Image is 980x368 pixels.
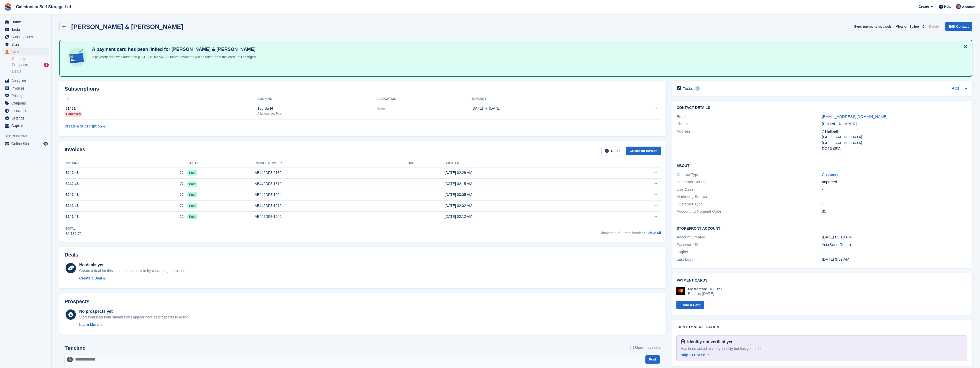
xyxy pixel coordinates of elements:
span: Paid [187,203,197,209]
th: Status [187,159,255,167]
span: Insurance [11,107,42,114]
span: Settings [11,115,42,122]
div: - [822,187,967,193]
div: 0 [695,86,701,91]
span: Coupons [11,100,42,107]
span: Help [944,4,951,9]
th: Amount [65,159,187,167]
button: Delete [927,22,941,31]
div: AB442DF8-1046 [255,214,408,219]
a: Caledonian Self Storage Ltd [14,3,73,11]
div: 150 Sq Ft [257,106,376,111]
img: stora-icon-8386f47178a22dfd0bd8f6a31ec36ba5ce8667c1dd55bd0f319d3a0aa187defe.svg [4,3,12,11]
span: Deals [12,69,21,74]
div: 7 Hallpath [822,129,967,134]
h2: Contact Details [677,106,967,110]
img: Mastercard Logo [676,287,685,295]
p: A payment card was added on [DATE] 10:02 AM. All future payments will be taken from this card unt... [90,54,257,60]
th: ID [65,95,257,103]
div: - [822,201,967,207]
a: Add [952,86,959,92]
h2: Timeline [65,345,85,351]
th: Invoice number [255,159,408,167]
div: No deals yet [79,262,187,268]
h2: Invoices [65,147,85,155]
span: Capital [11,122,42,129]
div: DG13 0EG [822,146,967,152]
a: menu [3,26,49,33]
h2: Storefront Account [677,226,967,231]
img: Identity Verification Ready [681,339,685,345]
a: menu [3,41,49,48]
a: Customer [822,172,839,177]
div: Email [677,114,822,120]
a: Create an Invoice [626,147,661,155]
div: 35 [822,209,967,214]
th: Allocation [376,95,471,103]
div: 3 [44,63,49,67]
div: [DATE] 03:05 AM [445,192,600,197]
div: AB442DF8-1810 [255,181,408,187]
span: Paid [187,214,197,219]
div: - [822,194,967,200]
div: Cancelled [65,111,82,117]
span: £242.48 [66,181,79,187]
div: Total [66,226,82,231]
span: £242.48 [66,214,79,219]
div: [DATE] 02:12 AM [445,214,600,219]
a: Deals [12,69,49,74]
div: Contact Type [677,172,822,178]
span: Skip ID Check [681,353,705,357]
div: Create a deal for this contact from here or by converting a prospect. [79,268,187,274]
input: Show only notes [630,345,634,350]
a: Create a Deal [79,276,187,281]
div: Mastercard •••• 1690 [688,287,724,291]
div: 61461 [65,106,257,111]
a: [EMAIL_ADDRESS][DOMAIN_NAME] [822,114,887,119]
img: card-linked-ebf98d0992dc2aeb22e95c0e3c79077019eb2392cfd83c6a337811c24bc77127.svg [66,46,88,68]
span: Tasks [11,26,42,33]
div: Create a Deal [79,276,102,281]
span: Pricing [11,92,42,99]
a: menu [3,107,49,114]
th: Tenancy [471,95,610,103]
span: [DATE] [489,106,501,111]
div: Allangrange, Tore. [257,111,376,116]
div: Address [677,129,822,152]
h2: Tasks [683,86,693,91]
div: Expires [DATE] [688,291,724,296]
div: Logins [677,249,822,255]
img: Lois Holling [67,357,73,362]
div: Imported [822,179,967,185]
h2: About [677,163,967,168]
div: Yes [822,242,967,248]
div: Use Case [677,187,822,193]
div: Account Created [677,234,822,240]
h2: Subscriptions [65,86,661,92]
a: Prospects 3 [12,62,49,68]
div: AB442DF8-1270 [255,203,408,209]
a: menu [3,92,49,99]
div: [PHONE_NUMBER] [822,121,967,127]
span: Sites [11,41,42,48]
a: menu [3,100,49,107]
a: menu [3,115,49,122]
div: Accounting Nominal Code [677,209,822,214]
h2: [PERSON_NAME] & [PERSON_NAME] [71,23,183,30]
time: 2024-11-21 09:59:55 UTC [822,257,849,261]
label: Show only notes [630,345,661,350]
th: Created [445,159,600,167]
div: Storefront lead form submissions appear here as prospects to action. [79,315,190,320]
div: [GEOGRAPHIC_DATA] [822,134,967,140]
div: Learn More [79,322,99,327]
span: £242.48 [66,170,79,175]
div: £2,136.72 [66,231,82,236]
div: [DATE] 02:15 AM [445,181,600,187]
div: No prospects yet [79,308,190,315]
h2: Prospects [65,299,90,305]
th: Due [408,159,445,167]
span: [DATE] [471,106,483,111]
a: menu [3,33,49,41]
button: Post [645,355,660,364]
div: [DATE] 02:29 AM [445,170,600,175]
